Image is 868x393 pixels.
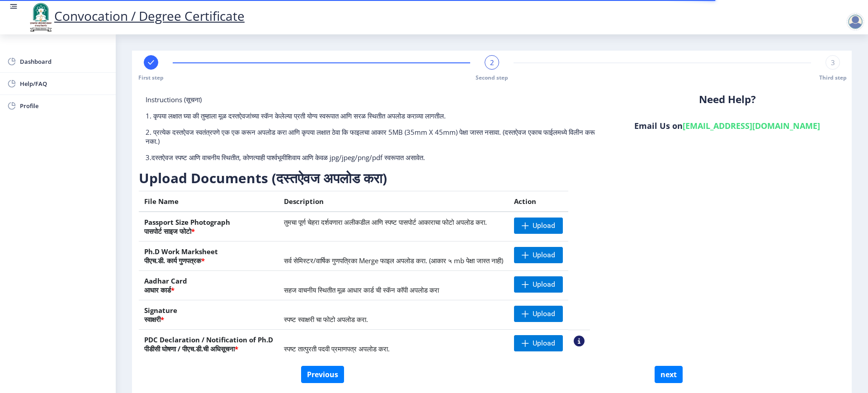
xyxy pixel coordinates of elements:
[533,251,555,260] span: Upload
[146,128,603,146] p: 2. प्रत्येक दस्तऐवज स्वतंत्रपणे एक एक करून अपलोड करा आणि कृपया लक्षात ठेवा कि फाइलचा आकार 5MB (35...
[278,191,509,212] th: Description
[139,191,278,212] th: File Name
[146,111,603,120] p: 1. कृपया लक्षात घ्या की तुम्हाला मूळ दस्तऐवजांच्या स्कॅन केलेल्या प्रती योग्य स्वरूपात आणि सरळ स्...
[146,95,202,104] span: Instructions (सूचना)
[278,212,509,241] td: तुमचा पूर्ण चेहरा दर्शवणारा अलीकडील आणि स्पष्ट पासपोर्ट आकाराचा फोटो अपलोड करा.
[20,100,108,111] span: Profile
[490,58,494,67] span: 2
[509,191,568,212] th: Action
[655,366,683,383] button: next
[139,271,278,300] th: Aadhar Card आधार कार्ड
[616,120,838,131] h6: Email Us on
[301,366,344,383] button: Previous
[699,92,756,106] b: Need Help?
[533,309,555,318] span: Upload
[139,169,590,187] h3: Upload Documents (दस्तऐवज अपलोड करा)
[476,74,508,81] span: Second step
[284,256,503,265] span: सर्व सेमिस्टर/वार्षिक गुणपत्रिका Merge फाइल अपलोड करा. (आकार ५ mb पेक्षा जास्त नाही)
[533,339,555,348] span: Upload
[139,330,278,359] th: PDC Declaration / Notification of Ph.D पीडीसी घोषणा / पीएच.डी.ची अधिसूचना
[574,336,585,346] nb-action: View Sample PDC
[27,2,54,33] img: logo
[20,56,108,67] span: Dashboard
[139,212,278,241] th: Passport Size Photograph पासपोर्ट साइज फोटो
[683,120,820,131] a: [EMAIL_ADDRESS][DOMAIN_NAME]
[139,241,278,271] th: Ph.D Work Marksheet पीएच.डी. कार्य गुणपत्रक
[533,280,555,289] span: Upload
[284,344,390,353] span: स्पष्ट तात्पुरती पदवी प्रमाणपत्र अपलोड करा.
[284,315,368,324] span: स्पष्ट स्वाक्षरी चा फोटो अपलोड करा.
[139,300,278,330] th: Signature स्वाक्षरी
[284,285,439,294] span: सहज वाचनीय स्थितीत मूळ आधार कार्ड ची स्कॅन कॉपी अपलोड करा
[138,74,164,81] span: First step
[831,58,835,67] span: 3
[27,7,245,24] a: Convocation / Degree Certificate
[146,153,603,162] p: 3.दस्तऐवज स्पष्ट आणि वाचनीय स्थितीत, कोणत्याही पार्श्वभूमीशिवाय आणि केवळ jpg/jpeg/png/pdf स्वरूपा...
[20,78,108,89] span: Help/FAQ
[819,74,847,81] span: Third step
[533,221,555,230] span: Upload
